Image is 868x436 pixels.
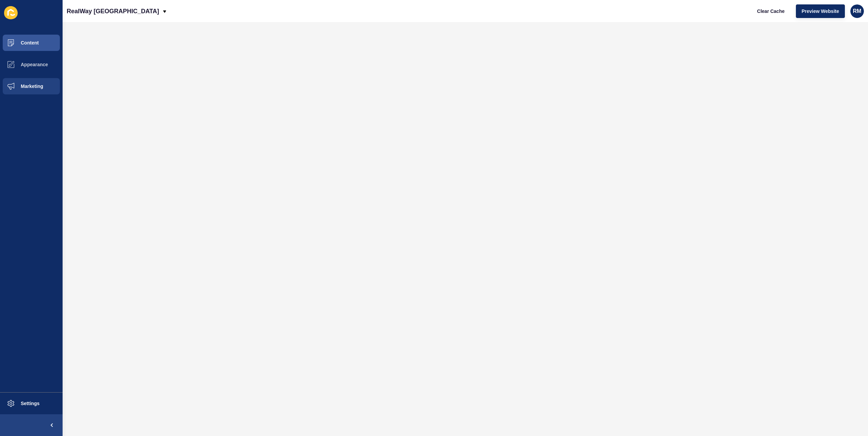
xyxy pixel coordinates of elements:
[757,8,785,15] span: Clear Cache
[67,3,159,20] p: RealWay [GEOGRAPHIC_DATA]
[796,4,845,18] button: Preview Website
[802,8,839,15] span: Preview Website
[751,4,790,18] button: Clear Cache
[853,8,862,15] span: RM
